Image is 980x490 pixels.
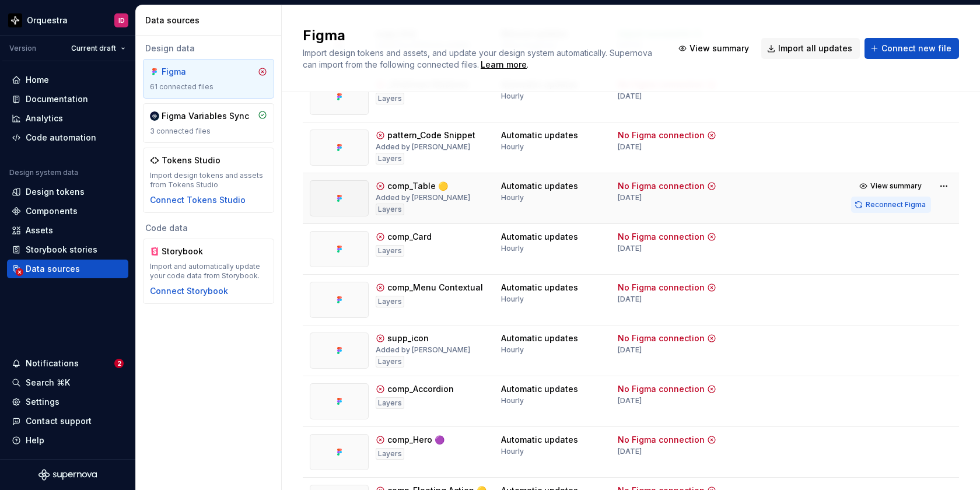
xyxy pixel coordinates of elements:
[376,142,470,152] div: Added by [PERSON_NAME]
[162,110,249,122] div: Figma Variables Sync
[501,180,578,192] div: Automatic updates
[618,282,705,293] div: No Figma connection
[7,240,128,259] a: Storybook stories
[618,244,642,253] div: [DATE]
[618,434,705,446] div: No Figma connection
[7,109,128,128] a: Analytics
[26,113,63,124] div: Analytics
[2,8,133,33] button: OrquestraID
[162,155,220,166] div: Tokens Studio
[7,354,128,373] button: Notifications2
[501,434,578,446] div: Automatic updates
[618,332,705,344] div: No Figma connection
[26,244,97,256] div: Storybook stories
[501,396,524,405] div: Hourly
[7,90,128,108] a: Documentation
[870,181,922,191] span: View summary
[7,202,128,220] a: Components
[501,282,578,293] div: Automatic updates
[9,168,78,177] div: Design system data
[387,231,432,243] div: comp_Card
[881,43,951,54] span: Connect new file
[376,356,404,367] div: Layers
[7,373,128,392] button: Search ⌘K
[118,16,125,25] div: ID
[150,285,228,297] button: Connect Storybook
[66,40,131,57] button: Current draft
[618,193,642,202] div: [DATE]
[143,59,274,99] a: Figma61 connected files
[376,93,404,104] div: Layers
[618,295,642,304] div: [DATE]
[618,396,642,405] div: [DATE]
[26,396,60,408] div: Settings
[26,377,70,388] div: Search ⌘K
[851,197,931,213] button: Reconnect Figma
[778,43,852,54] span: Import all updates
[145,15,276,26] div: Data sources
[26,93,88,105] div: Documentation
[387,332,429,344] div: supp_icon
[114,359,124,368] span: 2
[150,262,267,281] div: Import and automatically update your code data from Storybook.
[71,44,116,53] span: Current draft
[7,71,128,89] a: Home
[864,38,959,59] button: Connect new file
[38,469,97,481] svg: Supernova Logo
[26,186,85,198] div: Design tokens
[618,447,642,456] div: [DATE]
[7,393,128,411] a: Settings
[150,194,246,206] button: Connect Tokens Studio
[26,74,49,86] div: Home
[761,38,860,59] button: Import all updates
[26,132,96,143] div: Code automation
[479,61,528,69] span: .
[866,200,926,209] span: Reconnect Figma
[7,260,128,278] a: Data sources
[162,66,218,78] div: Figma
[501,92,524,101] div: Hourly
[501,193,524,202] div: Hourly
[618,383,705,395] div: No Figma connection
[143,239,274,304] a: StorybookImport and automatically update your code data from Storybook.Connect Storybook
[303,48,654,69] span: Import design tokens and assets, and update your design system automatically. Supernova can impor...
[501,383,578,395] div: Automatic updates
[7,431,128,450] button: Help
[26,225,53,236] div: Assets
[150,82,267,92] div: 61 connected files
[7,221,128,240] a: Assets
[618,345,642,355] div: [DATE]
[618,142,642,152] div: [DATE]
[143,103,274,143] a: Figma Variables Sync3 connected files
[387,180,448,192] div: comp_Table 🟡
[26,263,80,275] div: Data sources
[387,434,444,446] div: comp_Hero 🟣
[7,183,128,201] a: Design tokens
[26,205,78,217] div: Components
[376,296,404,307] div: Layers
[27,15,68,26] div: Orquestra
[689,43,749,54] span: View summary
[501,231,578,243] div: Automatic updates
[376,153,404,164] div: Layers
[501,447,524,456] div: Hourly
[618,180,705,192] div: No Figma connection
[501,345,524,355] div: Hourly
[26,358,79,369] div: Notifications
[143,43,274,54] div: Design data
[387,383,454,395] div: comp_Accordion
[376,448,404,460] div: Layers
[376,397,404,409] div: Layers
[26,415,92,427] div: Contact support
[501,244,524,253] div: Hourly
[501,142,524,152] div: Hourly
[501,332,578,344] div: Automatic updates
[481,59,527,71] div: Learn more
[501,295,524,304] div: Hourly
[26,435,44,446] div: Help
[851,178,931,194] button: View summary
[9,44,36,53] div: Version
